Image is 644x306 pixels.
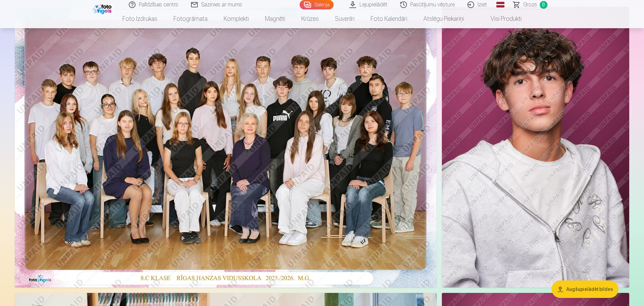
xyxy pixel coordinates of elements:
a: Fotogrāmata [165,9,216,28]
a: Magnēti [257,9,293,28]
a: Suvenīri [327,9,363,28]
a: Foto izdrukas [114,9,165,28]
a: Atslēgu piekariņi [415,9,472,28]
a: Visi produkti [472,9,530,28]
span: Grozs [523,1,537,9]
button: Augšupielādēt bildes [552,280,618,298]
img: /fa1 [93,3,113,14]
span: 0 [540,1,547,9]
a: Krūzes [293,9,327,28]
a: Foto kalendāri [363,9,415,28]
a: Komplekti [216,9,257,28]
